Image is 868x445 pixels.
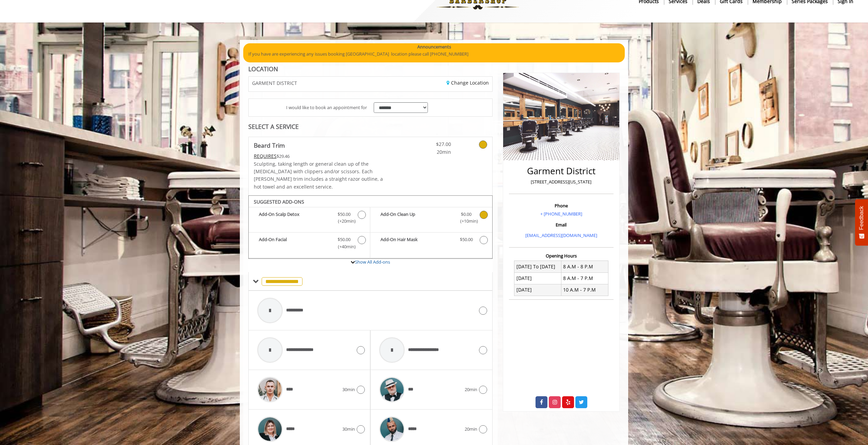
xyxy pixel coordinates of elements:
div: SELECT A SERVICE [248,123,493,130]
span: (+40min ) [334,243,354,250]
td: 8 A.M - 8 P.M [561,261,608,272]
span: 20min [465,386,477,393]
span: $0.00 [461,211,471,218]
b: Add-On Scalp Detox [259,211,331,225]
h3: Email [511,222,612,227]
span: (+10min ) [456,218,476,225]
b: Add-On Facial [259,236,331,250]
span: $27.00 [411,140,451,148]
span: 30min [342,426,355,433]
span: This service needs some Advance to be paid before we block your appointment [254,153,277,159]
a: Change Location [447,79,489,86]
label: Add-On Facial [252,236,367,252]
a: + [PHONE_NUMBER] [540,211,582,217]
label: Add-On Hair Mask [374,236,489,246]
span: 20min [465,426,477,433]
button: Feedback - Show survey [855,199,868,246]
b: Add-On Hair Mask [381,236,453,244]
p: If you have are experiencing any issues booking [GEOGRAPHIC_DATA] location please call [PHONE_NUM... [248,50,620,58]
span: $50.00 [338,236,351,243]
b: Announcements [417,43,451,50]
h2: Garment District [511,166,612,176]
td: [DATE] [514,284,561,296]
span: I would like to book an appointment for [286,104,367,111]
span: 20min [411,148,451,156]
a: Show All Add-ons [355,259,390,265]
label: Add-On Clean Up [374,211,489,227]
b: Add-On Clean Up [381,211,453,225]
td: [DATE] To [DATE] [514,261,561,272]
div: Beard Trim Add-onS [248,195,493,259]
span: (+20min ) [334,218,354,225]
p: [STREET_ADDRESS][US_STATE] [511,178,612,186]
td: 10 A.M - 7 P.M [561,284,608,296]
b: SUGGESTED ADD-ONS [254,198,304,205]
h3: Phone [511,203,612,208]
a: [EMAIL_ADDRESS][DOMAIN_NAME] [525,232,597,238]
div: $29.46 [254,152,391,160]
h3: Opening Hours [509,253,614,258]
span: $50.00 [338,211,351,218]
td: 8 A.M - 7 P.M [561,272,608,284]
span: GARMENT DISTRICT [252,80,297,86]
span: 30min [342,386,355,393]
td: [DATE] [514,272,561,284]
b: Beard Trim [254,140,285,150]
p: Sculpting, taking length or general clean up of the [MEDICAL_DATA] with clippers and/or scissors.... [254,160,391,191]
span: $50.00 [460,236,473,243]
span: Feedback [858,206,865,230]
label: Add-On Scalp Detox [252,211,367,227]
b: LOCATION [248,65,278,73]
